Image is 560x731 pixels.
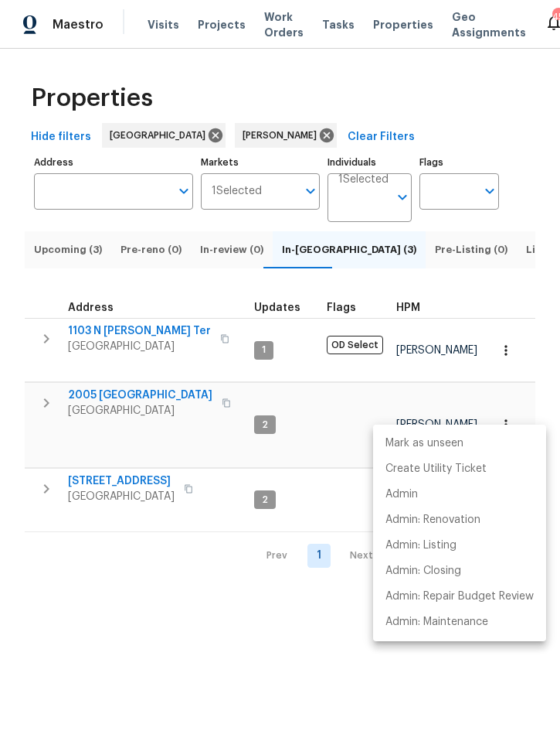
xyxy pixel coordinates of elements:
[385,512,480,528] p: Admin: Renovation
[385,487,418,503] p: Admin
[385,563,461,579] p: Admin: Closing
[385,589,534,605] p: Admin: Repair Budget Review
[385,614,488,630] p: Admin: Maintenance
[385,436,463,452] p: Mark as unseen
[385,538,456,554] p: Admin: Listing
[385,461,487,477] p: Create Utility Ticket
